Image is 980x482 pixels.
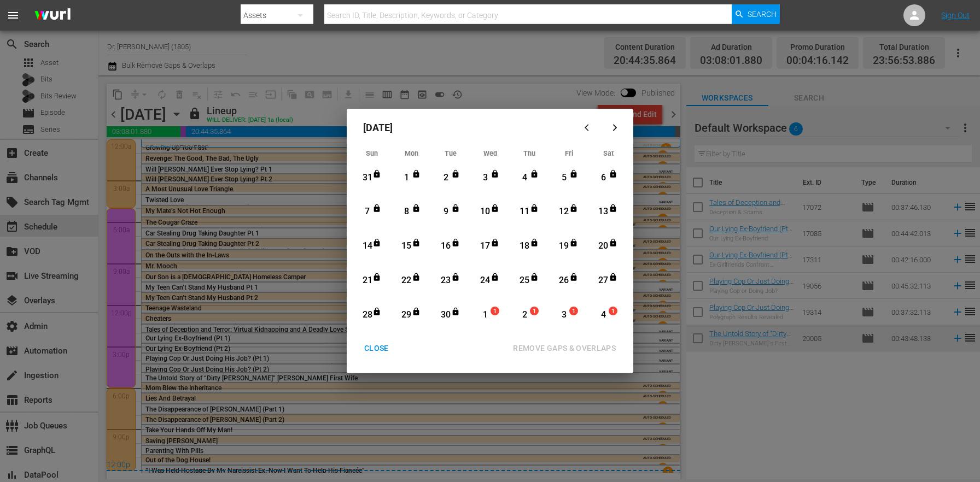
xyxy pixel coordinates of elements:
[530,307,538,316] span: 1
[557,205,571,218] div: 12
[518,240,532,252] div: 18
[557,240,571,252] div: 19
[400,274,413,287] div: 22
[597,172,610,184] div: 6
[491,307,499,316] span: 1
[360,240,374,252] div: 14
[351,338,402,358] button: CLOSE
[439,205,453,218] div: 9
[483,149,497,157] span: Wed
[445,149,457,157] span: Tue
[400,240,413,252] div: 15
[7,9,20,22] span: menu
[518,172,532,184] div: 4
[360,205,374,218] div: 7
[479,172,492,184] div: 3
[360,172,374,184] div: 31
[523,149,535,157] span: Thu
[603,149,614,157] span: Sat
[400,172,413,184] div: 1
[518,274,532,287] div: 25
[400,205,413,218] div: 8
[518,309,532,321] div: 2
[479,205,492,218] div: 10
[352,114,575,140] div: [DATE]
[748,4,777,24] span: Search
[597,274,610,287] div: 27
[405,149,418,157] span: Mon
[597,205,610,218] div: 13
[400,309,413,321] div: 29
[557,172,571,184] div: 5
[479,309,492,321] div: 1
[439,240,453,252] div: 16
[609,307,617,316] span: 1
[479,240,492,252] div: 17
[439,309,453,321] div: 30
[439,172,453,184] div: 2
[597,309,610,321] div: 4
[597,240,610,252] div: 20
[479,274,492,287] div: 24
[518,205,532,218] div: 11
[557,309,571,321] div: 3
[941,11,970,20] a: Sign Out
[557,274,571,287] div: 26
[565,149,573,157] span: Fri
[366,149,378,157] span: Sun
[355,342,398,355] div: CLOSE
[352,146,628,333] div: Month View
[26,3,79,28] img: ans4CAIJ8jUAAAAAAAAAAAAAAAAAAAAAAAAgQb4GAAAAAAAAAAAAAAAAAAAAAAAAJMjXAAAAAAAAAAAAAAAAAAAAAAAAgAT5G...
[360,309,374,321] div: 28
[439,274,453,287] div: 23
[360,274,374,287] div: 21
[570,307,577,316] span: 1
